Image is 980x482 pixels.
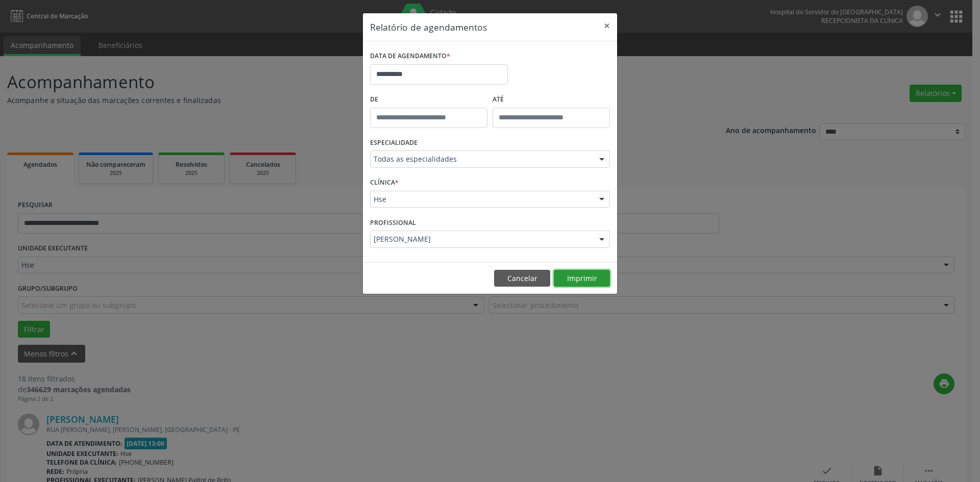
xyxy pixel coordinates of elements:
[370,92,487,108] label: De
[370,215,416,231] label: PROFISSIONAL
[374,154,589,164] span: Todas as especialidades
[370,20,487,34] h5: Relatório de agendamentos
[374,234,589,244] span: [PERSON_NAME]
[554,270,610,287] button: Imprimir
[370,48,450,64] label: DATA DE AGENDAMENTO
[374,194,589,205] span: Hse
[370,135,418,151] label: ESPECIALIDADE
[370,175,399,191] label: CLÍNICA
[493,92,610,108] label: ATÉ
[597,13,617,38] button: Close
[494,270,550,287] button: Cancelar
